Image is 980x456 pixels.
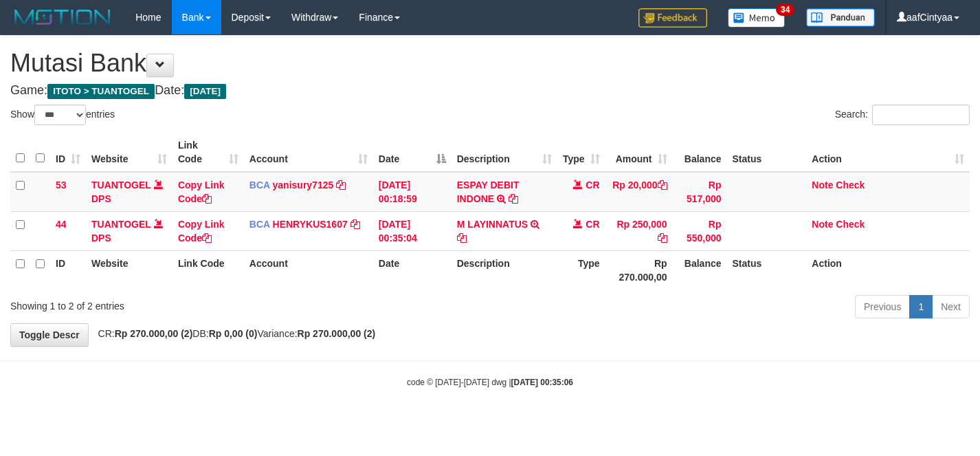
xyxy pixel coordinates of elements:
img: panduan.png [806,8,875,27]
select: Showentries [34,105,86,125]
th: Date [373,250,452,290]
a: Copy Link Code [178,219,225,243]
a: Previous [855,295,910,318]
th: Link Code [172,250,244,290]
td: DPS [86,172,172,212]
th: Balance [673,250,727,290]
th: Action: activate to sort column ascending [806,133,970,172]
a: TUANTOGEL [91,180,151,191]
a: Copy yanisury7125 to clipboard [336,180,346,191]
td: [DATE] 00:18:59 [373,172,452,212]
a: Next [932,295,970,318]
h4: Game: Date: [10,84,970,98]
a: 1 [909,295,933,318]
a: TUANTOGEL [91,219,151,230]
a: Copy M LAYINNATUS to clipboard [457,232,467,243]
th: ID [50,250,86,290]
td: DPS [86,211,172,250]
a: M LAYINNATUS [457,219,528,230]
span: CR [586,219,599,230]
span: 44 [56,219,67,230]
span: 53 [56,180,67,191]
label: Show entries [10,105,115,125]
strong: Rp 270.000,00 (2) [298,328,376,339]
img: Button%20Memo.svg [728,8,786,28]
h1: Mutasi Bank [10,50,970,77]
td: Rp 550,000 [673,211,727,250]
span: 34 [776,3,794,16]
th: Amount: activate to sort column ascending [605,133,673,172]
td: Rp 517,000 [673,172,727,212]
span: BCA [249,180,270,191]
a: Copy HENRYKUS1607 to clipboard [350,219,360,230]
a: Copy Rp 20,000 to clipboard [658,180,667,191]
td: [DATE] 00:35:04 [373,211,452,250]
span: CR [586,180,599,191]
th: Type: activate to sort column ascending [557,133,605,172]
span: [DATE] [184,84,226,99]
th: Rp 270.000,00 [605,250,673,290]
th: Status [727,133,807,172]
th: Website: activate to sort column ascending [86,133,172,172]
strong: [DATE] 00:35:06 [511,378,573,387]
strong: Rp 0,00 (0) [209,328,258,339]
a: Note [812,219,833,230]
span: BCA [249,219,270,230]
span: CR: DB: Variance: [91,328,376,339]
small: code © [DATE]-[DATE] dwg | [407,378,573,387]
a: Toggle Descr [10,323,89,347]
td: Rp 250,000 [605,211,673,250]
a: yanisury7125 [273,180,334,191]
a: HENRYKUS1607 [273,219,348,230]
td: Rp 20,000 [605,172,673,212]
th: Type [557,250,605,290]
th: ID: activate to sort column ascending [50,133,86,172]
label: Search: [835,105,970,125]
a: Copy ESPAY DEBIT INDONE to clipboard [509,193,518,204]
span: ITOTO > TUANTOGEL [47,84,155,99]
a: Copy Link Code [178,180,225,204]
th: Balance [673,133,727,172]
a: Check [836,180,865,191]
th: Date: activate to sort column descending [373,133,452,172]
th: Account: activate to sort column ascending [244,133,373,172]
a: ESPAY DEBIT INDONE [457,180,520,204]
a: Copy Rp 250,000 to clipboard [658,232,667,243]
strong: Rp 270.000,00 (2) [115,328,193,339]
th: Action [806,250,970,290]
a: Note [812,180,833,191]
img: Feedback.jpg [638,8,707,28]
a: Check [836,219,865,230]
th: Status [727,250,807,290]
th: Description [452,250,557,290]
img: MOTION_logo.png [10,7,115,28]
th: Description: activate to sort column ascending [452,133,557,172]
th: Website [86,250,172,290]
th: Account [244,250,373,290]
input: Search: [872,105,970,125]
div: Showing 1 to 2 of 2 entries [10,294,398,313]
th: Link Code: activate to sort column ascending [172,133,244,172]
